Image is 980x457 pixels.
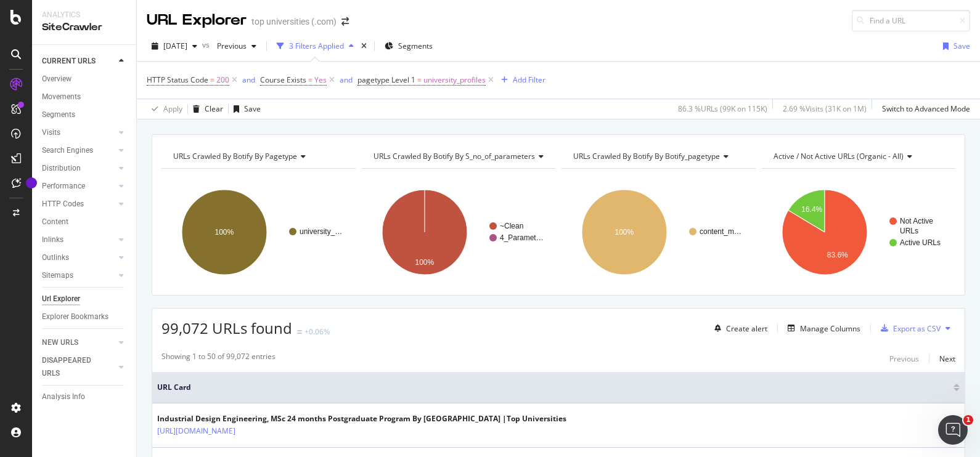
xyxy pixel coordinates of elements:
text: 100% [415,258,434,267]
div: Tooltip anchor [26,177,37,188]
div: times [359,40,369,52]
text: 100% [215,228,234,237]
div: Visits [42,126,60,139]
button: and [242,74,255,86]
span: Yes [314,71,327,89]
div: CURRENT URLS [42,55,96,68]
a: Inlinks [42,233,115,246]
div: 86.3 % URLs ( 99K on 115K ) [678,103,767,114]
a: Outlinks [42,251,115,264]
span: Active / Not Active URLs (organic - all) [774,151,904,161]
div: Export as CSV [893,323,941,334]
span: pagetype Level 1 [357,75,415,85]
span: = [210,75,214,85]
button: Previous [889,351,919,366]
span: 1 [963,415,973,425]
a: Search Engines [42,144,115,157]
div: DISAPPEARED URLS [42,354,104,380]
span: vs [202,39,212,50]
span: URLs Crawled By Botify By botify_pagetype [573,151,720,161]
span: URLs Crawled By Botify By pagetype [173,151,297,161]
a: Overview [42,73,128,86]
div: Sitemaps [42,269,73,282]
div: +0.06% [304,326,330,337]
div: Url Explorer [42,293,80,305]
div: HTTP Codes [42,198,84,211]
text: 83.6% [827,251,847,259]
button: and [340,74,353,86]
div: Overview [42,73,71,86]
div: and [340,75,353,85]
text: content_m… [700,227,741,236]
span: URL Card [157,382,950,393]
div: Create alert [726,323,767,334]
div: Analysis Info [42,390,85,403]
span: 99,072 URLs found [161,318,292,338]
text: Not Active [900,217,933,225]
text: university_… [300,227,342,236]
div: Content [42,216,68,228]
div: and [242,75,255,85]
a: CURRENT URLS [42,55,115,68]
svg: A chart. [561,179,753,286]
div: Segments [42,108,75,121]
span: university_profiles [423,71,486,89]
a: Visits [42,126,115,139]
button: Save [938,36,970,56]
button: Clear [188,99,223,119]
div: Save [244,103,261,114]
span: = [417,75,422,85]
div: Showing 1 to 50 of 99,072 entries [161,351,276,366]
div: 2.69 % Visits ( 31K on 1M ) [783,103,867,114]
a: Segments [42,108,128,121]
div: arrow-right-arrow-left [341,17,349,26]
div: Next [939,354,955,364]
svg: A chart. [161,179,353,286]
img: Equal [297,330,302,334]
div: Inlinks [42,233,63,246]
a: Content [42,216,128,228]
div: Explorer Bookmarks [42,310,108,323]
div: 3 Filters Applied [289,41,344,51]
button: Export as CSV [876,318,941,338]
text: 4_Paramet… [500,233,544,242]
button: 3 Filters Applied [272,36,359,56]
input: Find a URL [852,10,970,31]
a: Movements [42,91,128,103]
button: Add Filter [496,73,545,87]
button: Create alert [709,318,767,338]
svg: A chart. [762,179,953,286]
button: Segments [380,36,438,56]
text: 100% [615,228,634,237]
div: Outlinks [42,251,69,264]
span: Segments [398,41,433,51]
svg: A chart. [362,179,553,286]
text: 16.4% [801,205,822,214]
a: Sitemaps [42,269,115,282]
div: Analytics [42,10,126,20]
div: NEW URLS [42,336,78,349]
button: Apply [147,99,182,119]
span: Previous [212,41,247,51]
a: DISAPPEARED URLS [42,354,115,380]
a: Explorer Bookmarks [42,310,128,323]
div: Apply [163,103,182,114]
div: Clear [205,103,223,114]
div: Manage Columns [800,323,860,334]
a: NEW URLS [42,336,115,349]
span: URLs Crawled By Botify By s_no_of_parameters [374,151,535,161]
h4: URLs Crawled By Botify By pagetype [171,147,345,166]
button: Previous [212,36,261,56]
button: Switch to Advanced Mode [877,99,970,119]
div: Save [953,41,970,51]
div: Search Engines [42,144,93,157]
span: = [308,75,312,85]
text: URLs [900,227,918,235]
a: HTTP Codes [42,198,115,211]
div: SiteCrawler [42,20,126,34]
button: Next [939,351,955,366]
